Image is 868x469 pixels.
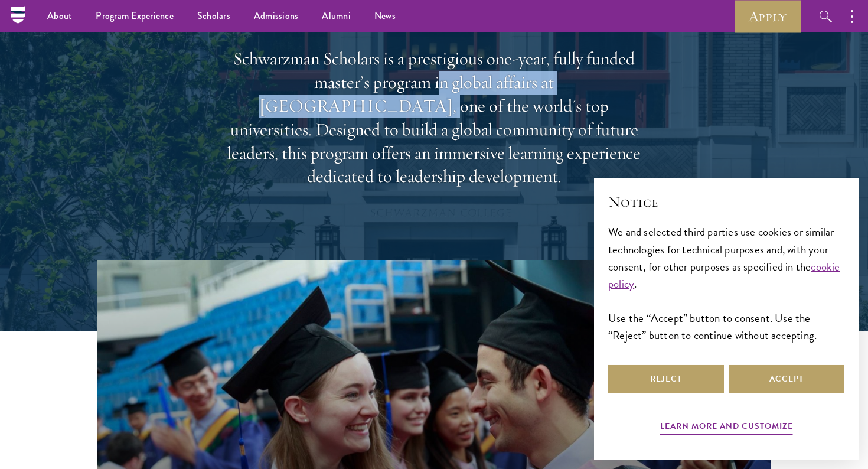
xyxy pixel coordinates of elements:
[660,419,793,437] button: Learn more and customize
[221,47,647,188] p: Schwarzman Scholars is a prestigious one-year, fully funded master’s program in global affairs at...
[608,365,724,393] button: Reject
[729,365,844,393] button: Accept
[608,223,844,343] div: We and selected third parties use cookies or similar technologies for technical purposes and, wit...
[608,192,844,212] h2: Notice
[608,258,840,292] a: cookie policy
